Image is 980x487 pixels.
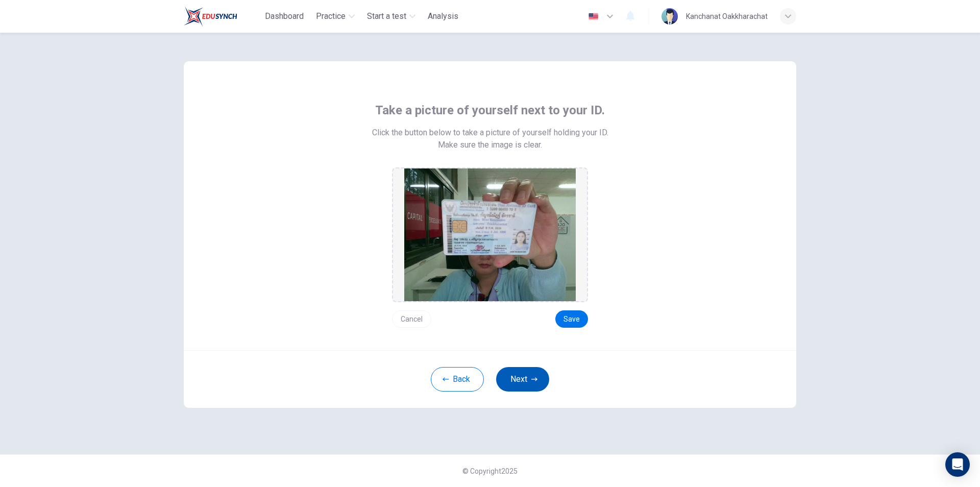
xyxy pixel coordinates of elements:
[424,7,462,26] button: Analysis
[496,367,549,392] button: Next
[316,10,346,22] span: Practice
[587,13,600,20] img: en
[184,6,237,27] img: Train Test logo
[438,139,542,151] span: Make sure the image is clear.
[404,168,576,301] img: preview screemshot
[372,127,608,139] span: Click the button below to take a picture of yourself holding your ID.
[428,10,458,22] span: Analysis
[261,7,308,26] button: Dashboard
[555,310,588,328] button: Save
[462,467,518,475] span: © Copyright 2025
[392,310,431,328] button: Cancel
[363,7,420,26] button: Start a test
[375,102,605,118] span: Take a picture of yourself next to your ID.
[945,452,970,477] div: Open Intercom Messenger
[686,10,768,22] div: Kanchanat Oakkharachat
[367,10,406,22] span: Start a test
[312,7,359,26] button: Practice
[184,6,261,27] a: Train Test logo
[265,10,304,22] span: Dashboard
[661,8,678,25] img: Profile picture
[431,367,484,392] button: Back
